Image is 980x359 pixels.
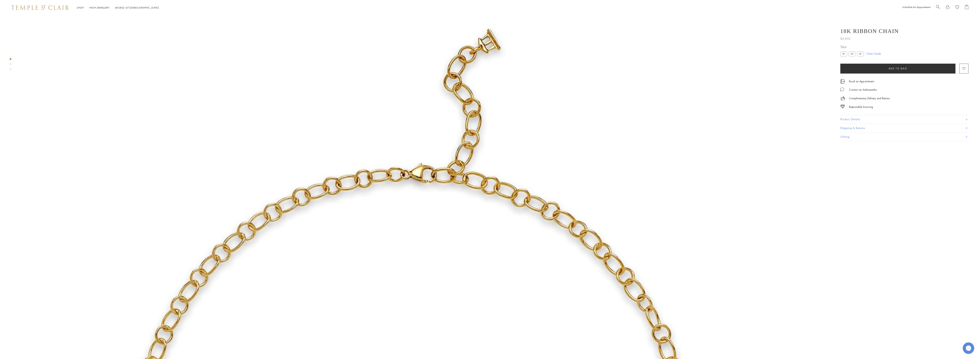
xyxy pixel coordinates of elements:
[77,5,159,10] nav: Main navigation
[840,28,899,34] h1: 18K Ribbon Chain
[849,51,856,56] label: 24"
[11,5,69,10] img: Temple St. Clair
[866,52,881,56] a: Chain Guide
[961,341,976,355] iframe: Gorgias live chat messenger
[965,5,969,11] a: Open Shopping Bag
[849,96,890,101] p: Complimentary Delivery and Returns
[840,105,845,108] img: icon_sourcing.svg
[955,5,959,11] a: View Wishlist
[840,36,851,41] span: $4,800
[840,133,969,141] button: Gifting
[840,79,845,84] img: icon_appointment.svg
[840,115,969,124] button: Product Details
[936,5,940,11] a: Search
[849,87,877,92] div: Contact an Ambassador
[889,67,907,70] span: Add to bag
[840,51,847,56] label: 18"
[77,6,84,9] a: ShopShop
[115,6,159,9] a: World of [DEMOGRAPHIC_DATA]World of [DEMOGRAPHIC_DATA]
[849,79,874,83] a: Book an Appointment
[840,44,866,50] span: Size:
[857,51,864,56] label: 32"
[849,105,873,109] div: Responsible Sourcing
[902,5,930,9] a: Schedule An Appointment
[840,64,956,74] button: Add to bag
[840,96,845,101] img: icon_delivery.svg
[840,87,844,91] img: MessageIcon-01_2.svg
[10,57,11,73] div: Product gallery navigation
[89,6,110,9] a: High JewelleryHigh Jewellery
[840,124,969,132] button: Shipping & Returns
